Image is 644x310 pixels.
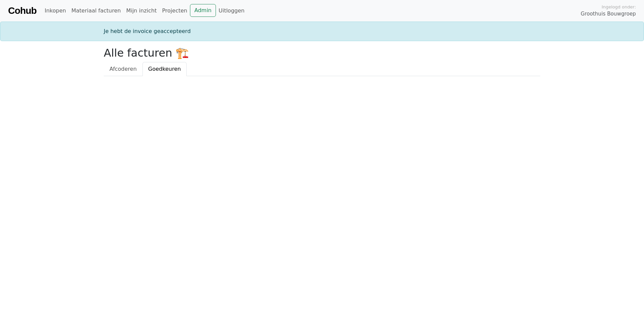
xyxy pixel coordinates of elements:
[581,10,636,18] span: Groothuis Bouwgroep
[602,4,636,10] span: Ingelogd onder:
[216,4,247,18] a: Uitloggen
[124,4,160,18] a: Mijn inzicht
[8,3,36,19] a: Cohub
[100,27,544,35] div: Je hebt de invoice geaccepteerd
[109,66,137,72] span: Afcoderen
[104,62,142,76] a: Afcoderen
[190,4,216,17] a: Admin
[142,62,187,76] a: Goedkeuren
[69,4,124,18] a: Materiaal facturen
[148,66,181,72] span: Goedkeuren
[42,4,68,18] a: Inkopen
[104,46,540,59] h2: Alle facturen 🏗️
[159,4,190,18] a: Projecten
